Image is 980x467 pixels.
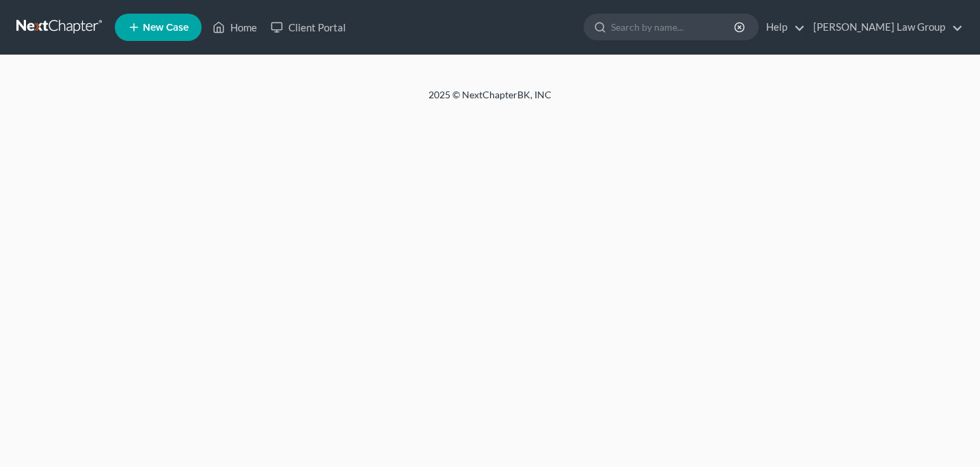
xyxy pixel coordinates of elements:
a: Client Portal [264,15,353,40]
a: Home [206,15,264,40]
span: New Case [143,23,189,33]
input: Search by name... [611,14,736,40]
a: [PERSON_NAME] Law Group [806,15,963,40]
div: 2025 © NextChapterBK, INC [100,88,880,113]
a: Help [759,15,805,40]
